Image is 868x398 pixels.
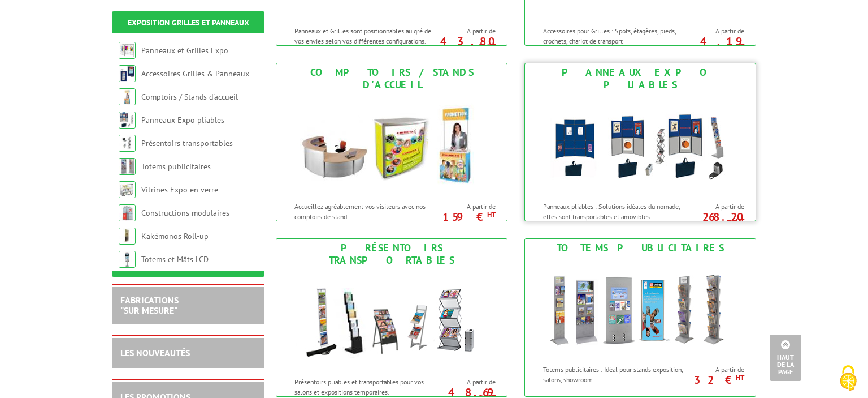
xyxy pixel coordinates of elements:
a: Kakémonos Roll-up [141,231,209,241]
p: Accueillez agréablement vos visiteurs avec nos comptoirs de stand. [294,202,435,221]
span: A partir de [438,202,496,211]
sup: HT [487,41,496,51]
img: Présentoirs transportables [287,269,496,371]
div: Panneaux Expo pliables [528,66,753,91]
p: 159 € [432,213,496,220]
p: Présentoirs pliables et transportables pour vos salons et expositions temporaires. [294,377,435,396]
span: A partir de [687,202,744,211]
a: Panneaux et Grilles Expo [141,45,228,55]
img: Comptoirs / Stands d'accueil [287,94,496,196]
p: 43.80 € [432,38,496,52]
span: A partir de [687,365,744,374]
div: Présentoirs transportables [279,242,504,267]
sup: HT [736,217,744,226]
img: Panneaux Expo pliables [536,94,745,196]
p: Accessoires pour Grilles : Spots, étagères, pieds, crochets, chariot de transport [543,26,683,45]
span: A partir de [438,27,496,36]
img: Cookies (fenêtre modale) [834,364,862,392]
a: Présentoirs transportables [141,138,233,148]
div: Comptoirs / Stands d'accueil [279,66,504,91]
img: Présentoirs transportables [119,135,136,152]
a: Panneaux Expo pliables [141,115,224,125]
p: Panneaux pliables : Solutions idéales du nomade, elles sont transportables et amovibles. [543,202,683,221]
img: Panneaux Expo pliables [119,112,136,129]
sup: HT [736,373,744,383]
a: Accessoires Grilles & Panneaux [141,69,249,79]
img: Comptoirs / Stands d'accueil [119,88,136,105]
img: Accessoires Grilles & Panneaux [119,65,136,82]
span: A partir de [438,378,496,387]
p: 4.19 € [681,38,744,52]
img: Constructions modulaires [119,204,136,221]
a: LES NOUVEAUTÉS [120,347,190,358]
p: Totems publicitaires : Idéal pour stands exposition, salons, showroom... [543,365,683,384]
a: Totems publicitaires [141,161,211,172]
img: Totems et Mâts LCD [119,251,136,268]
a: Constructions modulaires [141,208,229,218]
a: Comptoirs / Stands d'accueil Comptoirs / Stands d'accueil Accueillez agréablement vos visiteurs a... [276,63,507,221]
img: Kakémonos Roll-up [119,228,136,245]
a: Comptoirs / Stands d'accueil [141,92,238,102]
a: Panneaux Expo pliables Panneaux Expo pliables Panneaux pliables : Solutions idéales du nomade, el... [524,63,756,221]
a: Haut de la page [770,335,801,381]
a: Vitrines Expo en verre [141,185,218,195]
img: Panneaux et Grilles Expo [119,42,136,59]
a: FABRICATIONS"Sur Mesure" [120,294,179,316]
p: 32 € [681,376,744,383]
img: Vitrines Expo en verre [119,181,136,198]
button: Cookies (fenêtre modale) [828,360,868,398]
img: Totems publicitaires [536,257,745,359]
p: 268.20 € [681,213,744,227]
a: Exposition Grilles et Panneaux [128,18,249,28]
a: Totems publicitaires Totems publicitaires Totems publicitaires : Idéal pour stands exposition, sa... [524,238,756,397]
div: Totems publicitaires [528,242,753,254]
img: Totems publicitaires [119,158,136,175]
sup: HT [487,210,496,220]
a: Présentoirs transportables Présentoirs transportables Présentoirs pliables et transportables pour... [276,238,507,397]
span: A partir de [687,27,744,36]
p: Panneaux et Grilles sont positionnables au gré de vos envies selon vos différentes configurations. [294,26,435,45]
sup: HT [736,41,744,51]
a: Totems et Mâts LCD [141,254,209,264]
